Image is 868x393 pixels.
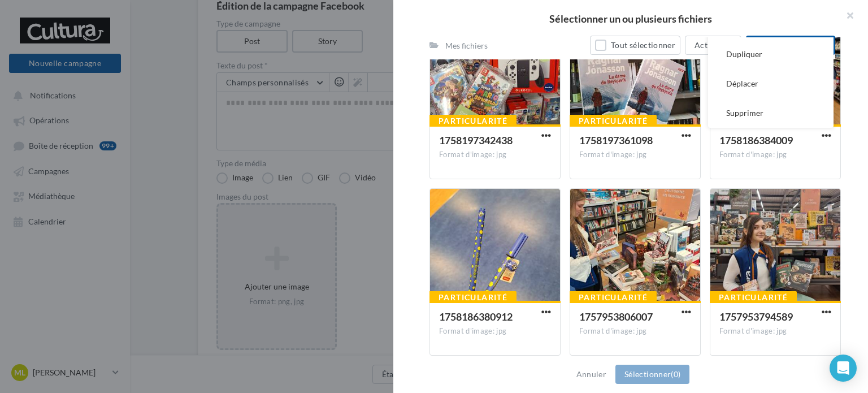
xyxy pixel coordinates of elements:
div: Format d'image: jpg [439,326,551,336]
span: Actions [695,40,723,50]
div: Format d'image: jpg [439,150,551,160]
button: Annuler [572,368,611,381]
span: 1758197342438 [439,134,513,146]
div: Particularité [429,115,517,127]
div: Particularité [570,291,657,304]
button: Tout sélectionner [590,36,680,55]
div: Particularité [710,291,797,304]
div: Particularité [429,291,517,304]
button: Supprimer [708,98,834,128]
div: Format d'image: jpg [719,326,831,336]
div: Format d'image: jpg [579,326,691,336]
h2: Sélectionner un ou plusieurs fichiers [411,14,850,24]
div: Format d'image: jpg [579,150,691,160]
span: 1757953806007 [579,310,653,323]
button: Déplacer [708,69,834,98]
div: Format d'image: jpg [719,150,831,160]
span: 1758186384009 [719,134,793,146]
span: 1758186380912 [439,310,513,323]
span: 1757953794589 [719,310,793,323]
div: Open Intercom Messenger [830,355,857,382]
div: Particularité [570,115,657,127]
button: Actions [685,36,741,55]
button: Importer un fichier [746,36,835,55]
button: Dupliquer [708,40,834,69]
div: Mes fichiers [445,40,488,51]
span: (0) [671,369,680,379]
span: 1758197361098 [579,134,653,146]
button: Sélectionner(0) [615,365,689,384]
